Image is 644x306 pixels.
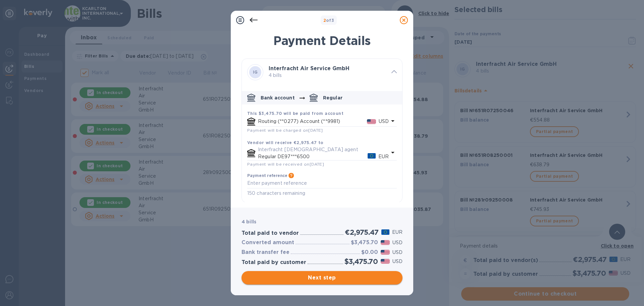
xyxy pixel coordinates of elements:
[247,140,324,145] b: Vendor will receive €2,975.47 to
[323,18,334,23] b: of 3
[258,118,367,125] p: Routing (**0277) Account (**9981)
[247,173,287,178] h3: Payment reference
[247,274,397,282] span: Next step
[269,72,386,79] p: 4 bills
[361,249,378,256] h3: $0.00
[344,257,378,266] h2: $3,475.70
[381,240,390,245] img: USD
[323,18,326,23] span: 2
[351,239,378,246] h3: $3,475.70
[258,153,368,160] p: Regular DE97***6500
[247,128,323,133] span: Payment will be charged on [DATE]
[345,228,378,236] h2: €2,975.47
[241,271,402,285] button: Next step
[253,70,258,75] b: IG
[269,65,350,72] b: Interfracht Air Service GmbH
[241,230,299,236] h3: Total paid to vendor
[247,111,343,116] b: This $3,475.70 will be paid from account
[241,34,402,48] h1: Payment Details
[392,229,402,236] p: EUR
[381,259,390,264] img: USD
[241,239,294,246] h3: Converted amount
[242,59,402,86] div: IGInterfracht Air Service GmbH 4 bills
[392,239,402,246] p: USD
[247,189,397,197] p: 150 characters remaining
[241,219,256,224] b: 4 bills
[367,119,376,124] img: USD
[247,162,324,167] span: Payment will be received on [DATE]
[392,258,402,265] p: USD
[241,249,289,256] h3: Bank transfer fee
[258,146,389,153] p: Interfracht [DEMOGRAPHIC_DATA] agent
[241,259,306,266] h3: Total paid by customer
[378,153,389,160] p: EUR
[392,249,402,256] p: USD
[379,118,389,125] p: USD
[242,88,402,203] div: default-method
[323,94,342,101] p: Regular
[381,250,390,255] img: USD
[261,94,295,101] p: Bank account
